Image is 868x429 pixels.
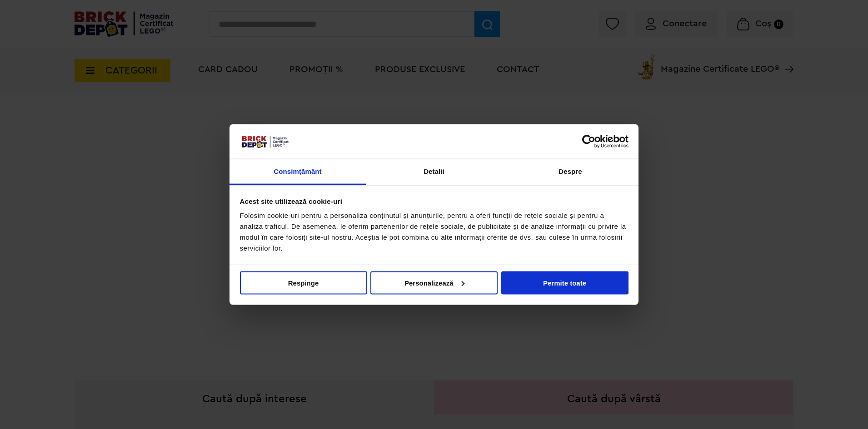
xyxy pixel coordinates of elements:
a: Usercentrics Cookiebot - opens in a new window [549,134,629,148]
a: Detalii [366,159,502,185]
button: Respinge [240,271,367,294]
img: siglă [240,134,290,149]
button: Permite toate [501,271,629,294]
button: Personalizează [370,271,498,294]
a: Despre [502,159,639,185]
div: Acest site utilizează cookie-uri [240,196,629,207]
a: Consimțământ [229,159,366,185]
div: Folosim cookie-uri pentru a personaliza conținutul și anunțurile, pentru a oferi funcții de rețel... [240,210,629,254]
